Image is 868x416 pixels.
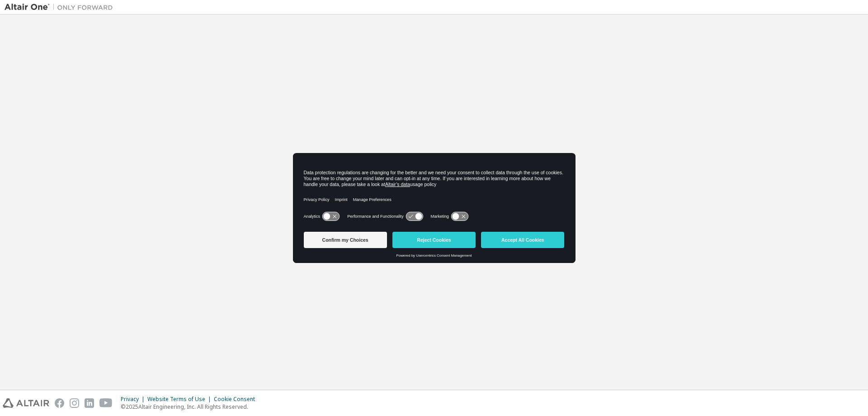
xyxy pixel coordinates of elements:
div: Cookie Consent [214,396,260,403]
img: altair_logo.svg [3,398,49,408]
img: youtube.svg [99,398,113,408]
p: © 2025 Altair Engineering, Inc. All Rights Reserved. [121,403,260,411]
div: Website Terms of Use [147,396,214,403]
img: facebook.svg [55,398,64,408]
img: Altair One [5,3,118,12]
img: instagram.svg [70,398,79,408]
div: Privacy [121,396,147,403]
img: linkedin.svg [85,398,94,408]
